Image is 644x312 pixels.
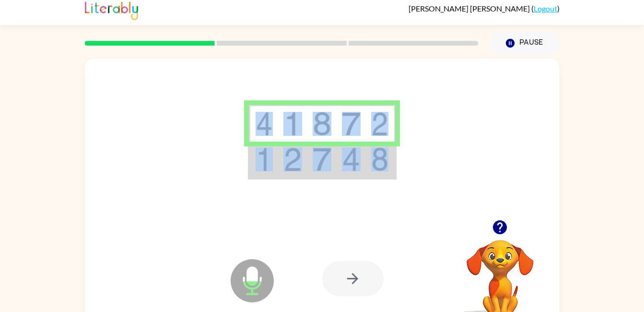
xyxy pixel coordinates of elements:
[534,4,557,13] a: Logout
[256,112,273,136] img: 4
[256,147,273,171] img: 1
[342,147,360,171] img: 4
[409,4,560,13] div: ( )
[283,112,302,136] img: 1
[490,32,560,54] button: Pause
[313,112,331,136] img: 8
[342,112,360,136] img: 7
[313,147,331,171] img: 7
[283,147,302,171] img: 2
[371,147,388,171] img: 8
[371,112,388,136] img: 2
[409,4,531,13] span: [PERSON_NAME] [PERSON_NAME]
